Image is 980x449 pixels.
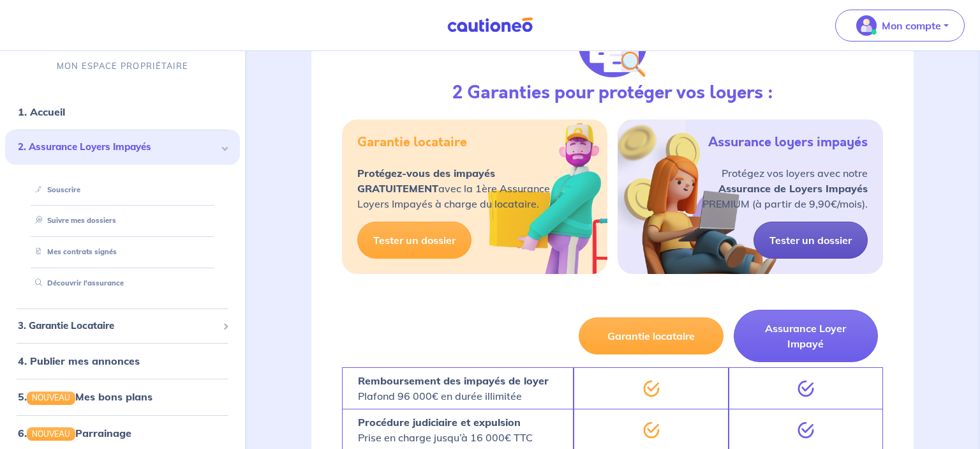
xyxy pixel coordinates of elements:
strong: Protégez-vous des impayés GRATUITEMENT [357,167,495,195]
a: Tester un dossier [357,222,471,259]
div: 1. Accueil [5,99,240,125]
div: Mes contrats signés [20,242,225,263]
p: MON ESPACE PROPRIÉTAIRE [57,60,188,72]
p: Protégez vos loyers avec notre PREMIUM (à partir de 9,90€/mois). [702,165,868,211]
p: Prise en charge jusqu’à 16 000€ TTC [358,415,533,445]
button: Garantie locataire [579,317,723,354]
a: 1. Accueil [18,105,65,118]
a: 4. Publier mes annonces [18,355,140,368]
div: Souscrire [20,179,225,201]
div: 6.NOUVEAUParrainage [5,420,240,446]
span: 3. Garantie Locataire [18,319,218,333]
strong: Remboursement des impayés de loyer [358,374,549,387]
button: illu_account_valid_menu.svgMon compte [835,10,965,42]
p: Plafond 96 000€ en durée illimitée [358,373,549,404]
h5: Garantie locataire [357,135,467,150]
div: 5.NOUVEAUMes bons plans [5,384,240,410]
strong: Assurance de Loyers Impayés [718,182,868,195]
button: Assurance Loyer Impayé [734,310,878,362]
h3: 2 Garanties pour protéger vos loyers : [452,82,773,104]
div: Découvrir l'assurance [20,273,225,294]
a: 5.NOUVEAUMes bons plans [18,391,152,404]
a: Mes contrats signés [30,248,117,257]
h5: Assurance loyers impayés [708,135,868,150]
img: illu_account_valid_menu.svg [856,15,877,36]
div: 4. Publier mes annonces [5,349,240,374]
div: Suivre mes dossiers [20,211,225,232]
img: Cautioneo [442,17,538,33]
a: Tester un dossier [754,222,868,259]
div: 2. Assurance Loyers Impayés [5,130,240,165]
strong: Procédure judiciaire et expulsion [358,416,521,429]
span: 2. Assurance Loyers Impayés [18,140,218,155]
p: Mon compte [882,18,941,33]
p: avec la 1ère Assurance Loyers Impayés à charge du locataire. [357,165,550,211]
a: Découvrir l'assurance [30,278,124,287]
a: Souscrire [30,185,80,194]
div: 3. Garantie Locataire [5,314,240,339]
a: 6.NOUVEAUParrainage [18,427,131,439]
a: Suivre mes dossiers [30,217,116,225]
